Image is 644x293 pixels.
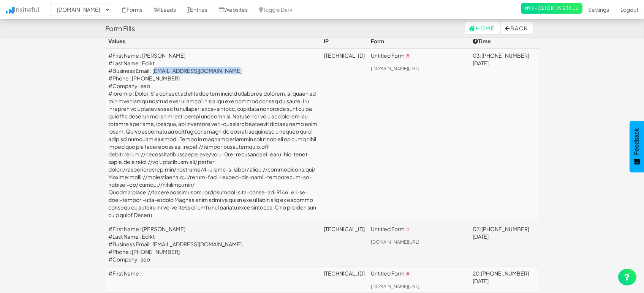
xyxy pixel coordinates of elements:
[521,3,582,14] a: 2-Click Install
[6,7,14,14] img: icon.png
[465,22,500,34] a: Home
[405,227,411,233] code: #
[324,52,365,59] a: [TECHNICAL_ID]
[630,121,644,172] button: Feedback - Show survey
[371,52,467,60] p: Untitled Form
[106,266,321,293] td: #First Name :
[371,239,419,245] a: [DOMAIN_NAME][URL]
[371,66,419,71] a: [DOMAIN_NAME][URL]
[368,34,470,48] th: Form
[470,34,539,48] th: Time
[106,34,321,48] th: Values
[324,270,365,277] a: [TECHNICAL_ID]
[633,128,640,155] span: Feedback
[106,222,321,266] td: #First Name : [PERSON_NAME] #Last Name : Edikt #Business Email : [EMAIL_ADDRESS][DOMAIN_NAME] #Ph...
[501,22,533,34] button: Back
[405,53,411,60] code: #
[106,48,321,222] td: #First Name : [PERSON_NAME] #Last Name : Edikt #Business Email : [EMAIL_ADDRESS][DOMAIN_NAME] #Ph...
[321,34,368,48] th: IP
[470,266,539,293] td: 20:[PHONE_NUMBER][DATE]
[106,25,135,32] h4: Form Fills
[324,225,365,232] a: [TECHNICAL_ID]
[405,271,411,278] code: #
[470,222,539,266] td: 03:[PHONE_NUMBER][DATE]
[371,225,467,234] p: Untitled Form
[371,269,467,278] p: Untitled Form
[470,48,539,222] td: 03:[PHONE_NUMBER][DATE]
[371,284,419,289] a: [DOMAIN_NAME][URL]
